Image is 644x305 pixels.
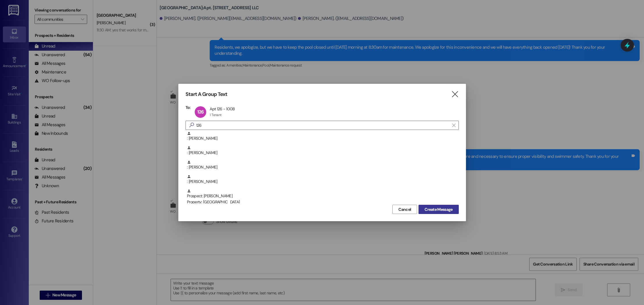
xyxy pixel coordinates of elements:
[418,205,458,214] button: Create Message
[452,123,455,128] i: 
[425,207,452,213] span: Create Message
[398,207,411,213] span: Cancel
[187,175,459,185] div: : [PERSON_NAME]
[186,189,459,203] div: Prospect: [PERSON_NAME]Property: [GEOGRAPHIC_DATA]
[186,160,459,175] div: : [PERSON_NAME]
[187,189,459,205] div: Prospect: [PERSON_NAME]
[451,91,459,97] i: 
[186,105,191,110] h3: To:
[210,106,234,111] div: Apt 126 - 100B
[186,146,459,160] div: : [PERSON_NAME]
[449,121,458,130] button: Clear text
[186,175,459,189] div: : [PERSON_NAME]
[210,113,221,117] div: 1 Tenant
[197,109,204,115] span: 126
[187,146,459,156] div: : [PERSON_NAME]
[186,131,459,146] div: : [PERSON_NAME]
[187,199,459,205] div: Property: [GEOGRAPHIC_DATA]
[187,131,459,141] div: : [PERSON_NAME]
[187,122,196,128] i: 
[196,121,449,129] input: Search for any contact or apartment
[187,160,459,170] div: : [PERSON_NAME]
[186,91,228,98] h3: Start A Group Text
[392,205,417,214] button: Cancel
